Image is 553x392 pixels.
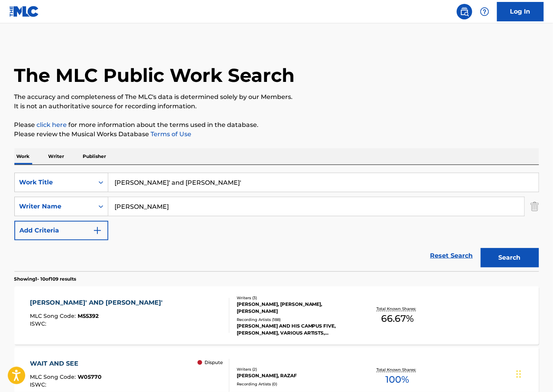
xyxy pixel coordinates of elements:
[14,120,539,130] p: Please for more information about the terms used in the database.
[14,276,76,283] p: Showing 1 - 10 of 109 results
[30,320,48,327] span: ISWC :
[514,355,553,392] iframe: Chat Widget
[30,359,102,368] div: WAIT AND SEE
[14,64,295,87] h1: The MLC Public Work Search
[30,312,78,319] span: MLC Song Code :
[460,7,469,16] img: search
[237,317,354,323] div: Recording Artists ( 188 )
[377,306,418,312] p: Total Known Shares:
[19,202,89,211] div: Writer Name
[149,130,192,138] a: Terms of Use
[30,381,48,388] span: ISWC :
[9,6,39,17] img: MLC Logo
[497,2,544,21] a: Log In
[517,363,521,386] div: Drag
[46,148,67,165] p: Writer
[377,367,418,373] p: Total Known Shares:
[481,248,539,267] button: Search
[237,295,354,301] div: Writers ( 3 )
[386,373,409,387] span: 100 %
[14,130,539,139] p: Please review the Musical Works Database
[14,221,108,240] button: Add Criteria
[93,226,102,235] img: 9d2ae6d4665cec9f34b9.svg
[78,373,102,380] span: W05770
[78,312,99,319] span: M55392
[14,173,539,271] form: Search Form
[237,366,354,372] div: Writers ( 2 )
[530,197,539,216] img: Delete Criterion
[480,7,489,16] img: help
[237,381,354,387] div: Recording Artists ( 0 )
[237,323,354,336] div: [PERSON_NAME] AND HIS CAMPUS FIVE, [PERSON_NAME], VARIOUS ARTISTS, [PERSON_NAME] AND HIS ORCHESTR...
[205,359,223,366] p: Dispute
[237,372,354,379] div: [PERSON_NAME], RAZAF
[14,102,539,111] p: It is not an authoritative source for recording information.
[37,121,67,128] a: click here
[477,4,492,19] div: Help
[14,286,539,345] a: [PERSON_NAME]' AND [PERSON_NAME]'MLC Song Code:M55392ISWC:Writers (3)[PERSON_NAME], [PERSON_NAME]...
[81,148,109,165] p: Publisher
[19,178,89,187] div: Work Title
[14,148,32,165] p: Work
[30,373,78,380] span: MLC Song Code :
[14,92,539,102] p: The accuracy and completeness of The MLC's data is determined solely by our Members.
[426,247,477,264] a: Reset Search
[457,4,472,19] a: Public Search
[30,298,166,307] div: [PERSON_NAME]' AND [PERSON_NAME]'
[237,301,354,315] div: [PERSON_NAME], [PERSON_NAME], [PERSON_NAME]
[381,312,414,326] span: 66.67 %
